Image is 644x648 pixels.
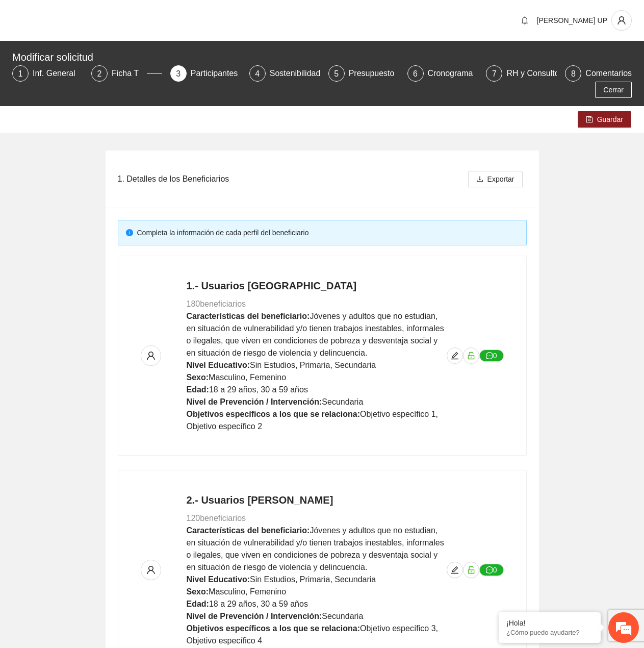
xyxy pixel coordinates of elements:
[187,410,360,418] strong: Objetivos específicos a los que se relaciona:
[209,587,286,596] span: Masculino, Femenino
[187,526,444,571] span: Jóvenes y adultos que no estudian, en situación de vulnerabilidad y/o tienen trabajos inestables,...
[447,566,462,574] span: edit
[250,575,376,584] span: Sin Estudios, Primaria, Secundaria
[249,65,320,82] div: 4Sostenibilidad
[586,116,593,124] span: save
[18,69,23,78] span: 1
[571,69,576,78] span: 8
[141,560,161,580] button: user
[328,65,399,82] div: 5Presupuesto
[97,69,101,78] span: 2
[565,65,632,82] div: 8Comentarios
[428,65,481,82] div: Cronograma
[322,612,363,620] span: Secundaria
[170,65,241,82] div: 3Participantes
[334,69,339,78] span: 5
[270,65,329,82] div: Sostenibilidad
[603,84,624,95] span: Cerrar
[447,352,462,360] span: edit
[187,575,250,584] strong: Nivel Educativo:
[585,65,632,82] div: Comentarios
[187,600,209,608] strong: Edad:
[463,352,479,360] span: unlock
[187,312,310,320] strong: Características del beneficiario:
[209,600,308,608] span: 18 a 29 años, 30 a 59 años
[468,171,523,187] button: downloadExportar
[537,16,607,24] span: [PERSON_NAME] UP
[187,612,322,620] strong: Nivel de Prevención / Intervención:
[187,624,360,633] strong: Objetivos específicos a los que se relaciona:
[506,65,578,82] div: RH y Consultores
[447,562,463,578] button: edit
[209,385,308,394] span: 18 a 29 años, 30 a 59 años
[250,361,376,369] span: Sin Estudios, Primaria, Secundaria
[486,65,557,82] div: 7RH y Consultores
[187,397,322,406] strong: Nivel de Prevención / Intervención:
[187,385,209,394] strong: Edad:
[463,566,479,574] span: unlock
[187,373,209,382] strong: Sexo:
[597,114,623,125] span: Guardar
[12,49,626,65] div: Modificar solicitud
[187,300,246,308] span: 180 beneficiarios
[612,16,631,25] span: user
[322,397,363,406] span: Secundaria
[487,173,514,185] span: Exportar
[209,373,286,382] span: Masculino, Femenino
[12,65,83,82] div: 1Inf. General
[141,351,161,360] span: user
[187,312,444,357] span: Jóvenes y adultos que no estudian, en situación de vulnerabilidad y/o tienen trabajos inestables,...
[517,12,533,29] button: bell
[476,176,483,184] span: download
[349,65,403,82] div: Presupuesto
[492,69,497,78] span: 7
[486,352,493,360] span: message
[255,69,260,78] span: 4
[506,619,593,627] div: ¡Hola!
[187,526,310,535] strong: Características del beneficiario:
[463,562,479,578] button: unlock
[506,629,593,636] p: ¿Cómo puedo ayudarte?
[112,65,147,82] div: Ficha T
[187,279,447,293] h4: 1.- Usuarios [GEOGRAPHIC_DATA]
[91,65,162,82] div: 2Ficha T
[611,10,632,31] button: user
[578,111,631,128] button: saveGuardar
[463,347,479,364] button: unlock
[126,229,133,236] span: info-circle
[595,82,632,98] button: Cerrar
[118,164,464,193] div: 1. Detalles de los Beneficiarios
[187,493,447,507] h4: 2.- Usuarios [PERSON_NAME]
[479,564,504,576] button: message0
[187,587,209,596] strong: Sexo:
[191,65,246,82] div: Participantes
[33,65,84,82] div: Inf. General
[137,227,519,238] div: Completa la información de cada perfil del beneficiario
[176,69,181,78] span: 3
[413,69,418,78] span: 6
[517,16,532,24] span: bell
[447,347,463,364] button: edit
[486,566,493,575] span: message
[407,65,478,82] div: 6Cronograma
[187,361,250,369] strong: Nivel Educativo:
[479,350,504,362] button: message0
[141,565,161,575] span: user
[187,514,246,522] span: 120 beneficiarios
[141,345,161,366] button: user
